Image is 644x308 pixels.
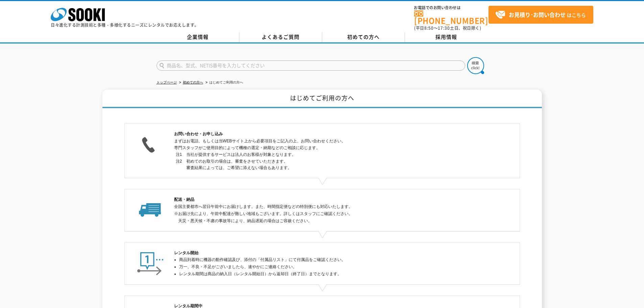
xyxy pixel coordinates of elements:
[488,6,593,24] a: お見積り･お問い合わせはこちら
[179,256,470,263] li: 商品到着時に機器の動作確認及び、添付の「付属品リスト」にて付属品をご確認ください。
[174,196,470,203] h2: 配送・納品
[174,138,470,152] p: まずはお電話、もしくは当WEBサイト上から必要項目をご記入の上、お問い合わせください。 専門スタッフがご使用目的によって機種の選定・納期などのご相談に応じます。
[239,32,322,42] a: よくあるご質問
[129,196,171,218] img: 配送・納品
[176,151,182,158] dt: 注1
[178,210,470,224] p: ※お届け先により、午前中配達が難しい地域もございます。詳しくはスタッフにご確認ください。 天災・悪天候・不慮の事故等により、納品遅延の場合はご容赦ください。
[183,80,203,84] a: 初めての方へ
[157,32,239,42] a: 企業情報
[176,158,182,165] dt: 注2
[174,250,470,257] h2: レンタル開始
[186,151,470,158] dd: 当社が提供するサービスは法人のお客様が対象となります。
[509,10,566,19] strong: お見積り･お問い合わせ
[414,10,488,24] a: [PHONE_NUMBER]
[438,25,450,31] span: 17:30
[179,270,470,278] li: レンタル期間は商品の納入日（レンタル開始日）から返却日（終了日）までとなります。
[347,33,380,41] span: 初めての方へ
[424,25,434,31] span: 8:50
[157,80,177,84] a: トップページ
[467,57,484,74] img: btn_search.png
[414,25,481,31] span: (平日 ～ 土日、祝日除く)
[186,158,470,171] dd: 初めてのお取引の場合は、審査をさせていただきます。 審査結果によっては、ご希望に添えない場合もあります。
[179,263,470,270] li: 万一、不良・不足がございましたら、速やかにご連絡ください。
[129,250,171,276] img: レンタル開始
[174,203,470,210] p: 全国主要都市へ翌日午前中にお届けします。また、時間指定便などの特別便にも対応いたします。
[414,6,488,10] span: お電話でのお問い合わせは
[174,131,470,138] h2: お問い合わせ・お申し込み
[129,131,171,157] img: お問い合わせ・お申し込み
[405,32,488,42] a: 採用情報
[495,10,586,20] span: はこちら
[51,23,199,27] p: 日々進化する計測技術と多種・多様化するニーズにレンタルでお応えします。
[102,90,542,108] h1: はじめてご利用の方へ
[322,32,405,42] a: 初めての方へ
[157,61,465,71] input: 商品名、型式、NETIS番号を入力してください
[204,79,243,86] li: はじめてご利用の方へ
